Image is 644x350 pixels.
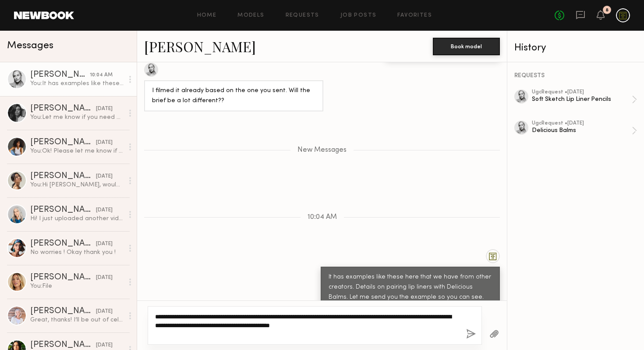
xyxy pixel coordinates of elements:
[30,239,96,248] div: [PERSON_NAME]
[30,138,96,147] div: [PERSON_NAME]
[30,172,96,181] div: [PERSON_NAME]
[514,43,637,53] div: History
[96,206,113,214] div: [DATE]
[329,272,492,303] div: It has examples like these here that we have from other creators. Details on pairing lip liners w...
[297,146,347,154] span: New Messages
[30,214,124,223] div: Hi! I just uploaded another video that kinda ran through the whole thing in one. I hope that’s OK...
[96,307,113,316] div: [DATE]
[433,38,500,55] button: Book model
[144,37,256,56] a: [PERSON_NAME]
[96,139,113,147] div: [DATE]
[96,341,113,350] div: [DATE]
[96,105,113,113] div: [DATE]
[30,273,96,282] div: [PERSON_NAME]
[90,71,113,79] div: 10:04 AM
[30,206,96,214] div: [PERSON_NAME]
[532,89,637,110] a: ugcRequest •[DATE]Soft Sketch Lip Liner Pencils
[30,71,90,79] div: [PERSON_NAME]
[286,13,319,18] a: Requests
[532,95,632,104] div: Soft Sketch Lip Liner Pencils
[532,121,637,141] a: ugcRequest •[DATE]Delicious Balms
[30,113,124,121] div: You: Let me know if you need extra and questions. Happy to help here!
[30,341,96,350] div: [PERSON_NAME]
[237,13,264,18] a: Models
[7,41,53,51] span: Messages
[30,307,96,316] div: [PERSON_NAME]
[96,172,113,181] div: [DATE]
[30,104,96,113] div: [PERSON_NAME]
[30,316,124,324] div: Great, thanks! I’ll be out of cell service here and there but will check messages whenever I have...
[397,13,432,18] a: Favorites
[532,121,632,126] div: ugc Request • [DATE]
[96,240,113,248] div: [DATE]
[532,126,632,135] div: Delicious Balms
[30,248,124,257] div: No worries ! Okay thank you !
[152,86,315,106] div: I filmed it already based on the one you sent. Will the brief be a lot different??
[30,79,124,88] div: You: It has examples like these here that we have from other creators. Details on pairing lip lin...
[96,274,113,282] div: [DATE]
[30,282,124,290] div: You: File
[340,13,377,18] a: Job Posts
[433,42,500,50] a: Book model
[30,147,124,155] div: You: Ok! Please let me know if you have any questions.
[532,89,632,95] div: ugc Request • [DATE]
[514,73,637,79] div: REQUESTS
[197,13,217,18] a: Home
[605,8,609,13] div: 8
[308,214,337,221] span: 10:04 AM
[30,181,124,189] div: You: Hi [PERSON_NAME], would you be interested in doing a Day in The Life video and get featured ...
